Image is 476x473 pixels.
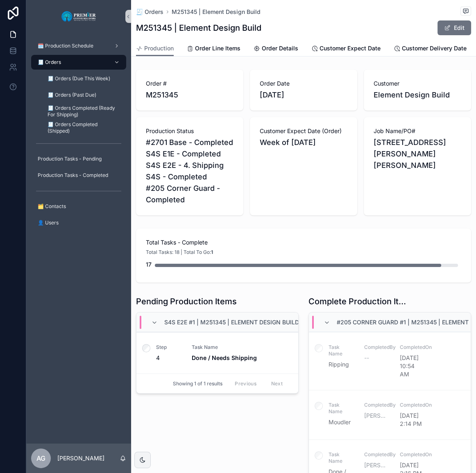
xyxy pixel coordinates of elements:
span: 🧾 Orders (Due This Week) [48,75,110,82]
div: scrollable content [26,33,131,241]
span: Customer [374,79,461,88]
span: [DATE] 2:14 PM [400,412,426,428]
strong: 1 [211,249,213,255]
a: Production Tasks - Pending [31,152,126,166]
a: 🧾 Orders Completed (Shipped) [41,120,126,135]
a: 🧾 Orders [31,55,126,70]
span: Order Date [260,79,347,88]
span: Production [144,44,174,52]
span: [DATE] [260,89,347,101]
span: Order # [146,79,233,88]
span: -- [364,354,369,362]
a: 🧾 Orders Completed (Ready For Shipping) [41,104,126,119]
span: 🗓️ Production Schedule [38,43,93,49]
span: S4S E2E #1 | M251345 | Element Design Build | 4. Shipping [164,318,338,326]
h1: M251345 | Element Design Build [136,22,261,34]
span: 🧾 Orders (Past Due) [48,92,96,98]
span: Element Design Build [374,89,461,101]
button: Edit [437,20,471,35]
span: Task Name [329,451,354,464]
h1: Pending Production Items [136,296,237,307]
div: 17 [146,256,152,273]
span: #2701 Base - Completed S4S E1E - Completed S4S E2E - 4. Shipping S4S - Completed #205 Corner Guar... [146,137,233,206]
a: [PERSON_NAME] [364,412,390,420]
span: CompletedBy [364,402,390,408]
p: [PERSON_NAME] [57,454,104,462]
span: Total Tasks: 18 | Total To Go: [146,249,213,256]
span: 🧾 Orders Completed (Shipped) [48,121,118,134]
span: 🗂️ Contacts [38,203,66,210]
a: 🧾 Orders (Due This Week) [41,71,126,86]
span: Total Tasks - Complete [146,238,461,247]
span: Production Tasks - Pending [38,156,102,162]
a: Order Line Items [187,41,240,57]
a: 🧾 Orders (Past Due) [41,88,126,102]
span: Task Name [192,344,288,351]
span: Showing 1 of 1 results [173,380,222,387]
span: Task Name [329,402,354,415]
img: App logo [61,10,97,23]
a: M251345 | Element Design Build [172,8,261,16]
span: Customer Expect Date (Order) [260,127,347,135]
span: 🧾 Orders [38,59,61,66]
h1: Complete Production Items [308,296,410,307]
span: Customer Expect Date [320,44,381,52]
span: AG [36,453,45,463]
span: CompletedBy [364,344,390,351]
a: Customer Expect Date [311,41,381,57]
span: Customer Delivery Date [402,44,467,52]
strong: Done / Needs Shipping [192,354,257,361]
span: CompletedOn [400,402,426,408]
a: 🧾 Orders [136,8,163,16]
span: Ripping [329,360,354,369]
span: 🧾 Orders Completed (Ready For Shipping) [48,105,118,118]
a: Customer Delivery Date [394,41,467,57]
span: 👤 Users [38,220,59,226]
span: Order Line Items [195,44,240,52]
a: [PERSON_NAME] [364,461,390,469]
span: CompletedOn [400,344,426,351]
span: Moudler [329,418,354,426]
span: Production Status [146,127,233,135]
span: Task Name [329,344,354,357]
a: Order Details [254,41,298,57]
a: 🗂️ Contacts [31,199,126,214]
span: Production Tasks - Completed [38,172,108,179]
span: 4 [156,354,182,362]
span: Step [156,344,182,351]
span: Week of [DATE] [260,137,347,148]
a: Production [136,41,174,57]
span: [DATE] 10:54 AM [400,354,426,378]
a: 🗓️ Production Schedule [31,38,126,53]
a: Production Tasks - Completed [31,168,126,183]
span: CompletedOn [400,451,426,458]
span: Job Name/PO# [374,127,461,135]
a: 👤 Users [31,215,126,230]
span: M251345 [146,89,233,101]
span: CompletedBy [364,451,390,458]
span: Order Details [262,44,298,52]
span: [STREET_ADDRESS][PERSON_NAME][PERSON_NAME] [374,137,461,171]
